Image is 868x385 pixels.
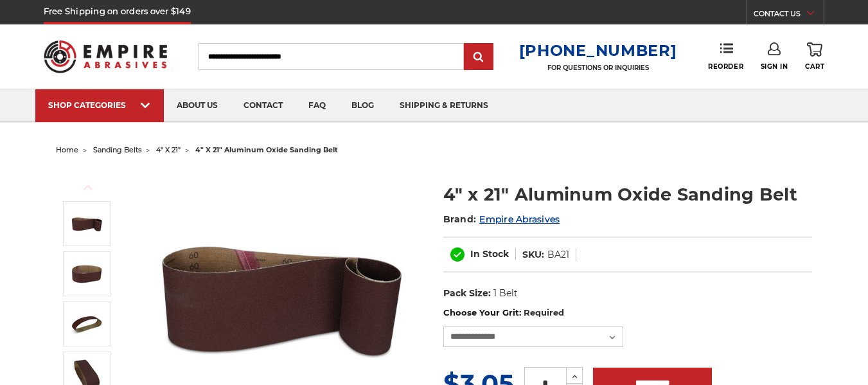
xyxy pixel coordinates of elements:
a: Cart [805,42,824,71]
span: Reorder [708,62,743,71]
span: 4" x 21" aluminum oxide sanding belt [195,145,338,154]
a: Reorder [708,42,743,70]
dt: SKU: [522,248,544,262]
a: sanding belts [93,145,141,154]
input: Submit [466,44,492,70]
a: about us [164,89,231,122]
a: shipping & returns [387,89,501,122]
span: In Stock [470,248,509,260]
a: blog [339,89,387,122]
button: Previous [73,174,103,201]
a: CONTACT US [754,6,824,24]
small: Required [524,307,564,318]
h1: 4" x 21" Aluminum Oxide Sanding Belt [443,182,812,207]
span: Sign In [761,62,788,71]
label: Choose Your Grit: [443,307,812,319]
a: Empire Abrasives [479,213,560,225]
a: [PHONE_NUMBER] [519,41,677,60]
dd: BA21 [547,248,569,262]
img: 4" x 21" Sanding Belt - Aluminum Oxide [71,308,103,340]
dd: 1 Belt [493,287,518,300]
img: Empire Abrasives [44,32,167,80]
img: 4" x 21" AOX Sanding Belt [71,258,103,290]
a: home [56,145,78,154]
img: 4" x 21" Aluminum Oxide Sanding Belt [71,208,103,240]
span: Cart [805,62,824,71]
a: faq [296,89,339,122]
a: 4" x 21" [156,145,181,154]
span: Brand: [443,213,477,225]
p: FOR QUESTIONS OR INQUIRIES [519,64,677,72]
dt: Pack Size: [443,287,491,300]
div: SHOP CATEGORIES [48,100,151,110]
a: contact [231,89,296,122]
